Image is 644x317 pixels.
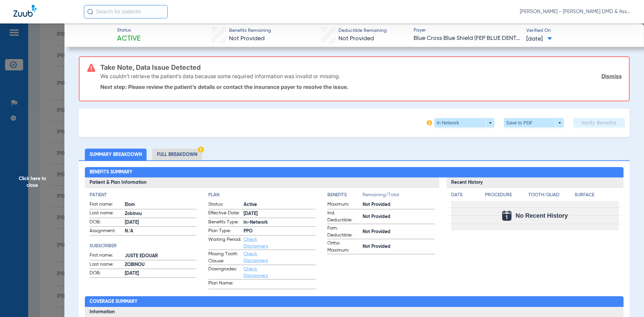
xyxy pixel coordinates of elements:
[208,219,241,227] span: Benefits Type:
[327,201,360,209] span: Maximum:
[100,64,622,71] h3: Take Note, Data Issue Detected
[244,201,316,208] span: Active
[485,192,526,199] h4: Procedure
[208,266,241,279] span: Downgrades:
[414,34,521,43] span: Blue Cross Blue Shield (FEP BLUE DENTAL)
[84,5,168,18] input: Search for patients
[244,237,268,249] a: Check Disclaimers
[363,192,435,201] span: Remaining/Total
[327,192,363,199] h4: Benefits
[434,118,494,127] button: In Network
[327,225,360,239] span: Fam. Deductible:
[90,261,122,269] span: Last name:
[85,167,624,178] h2: Benefits Summary
[363,228,435,235] span: Not Provided
[90,201,122,209] span: First name:
[125,219,197,226] span: [DATE]
[208,192,316,199] h4: Plan
[526,27,633,34] span: Verified On
[208,227,241,235] span: Plan Type:
[244,267,268,278] a: Check Disclaimers
[85,149,147,160] li: Summary Breakdown
[85,296,624,307] h2: Coverage Summary
[125,201,197,208] span: Elom
[451,192,479,201] app-breakdown-title: Date
[125,261,197,268] span: ZOBINOU
[90,243,197,250] h4: Subscriber
[327,210,360,224] span: Ind. Deductible:
[528,192,573,201] app-breakdown-title: Tooth/Quad
[125,270,197,277] span: [DATE]
[90,192,197,199] h4: Patient
[90,270,122,278] span: DOB:
[575,192,619,199] h4: Surface
[520,8,631,15] span: [PERSON_NAME] - [PERSON_NAME] DMD & Associates
[244,210,316,217] span: [DATE]
[327,240,360,254] span: Ortho Maximum:
[125,228,197,235] span: N/A
[208,210,241,218] span: Effective Date:
[363,243,435,250] span: Not Provided
[575,192,619,201] app-breakdown-title: Surface
[208,236,241,250] span: Waiting Period:
[90,252,122,260] span: First name:
[485,192,526,201] app-breakdown-title: Procedure
[87,9,93,15] img: Search Icon
[414,27,521,34] span: Payer
[601,73,622,80] a: Dismiss
[90,210,122,218] span: Last name:
[90,227,122,235] span: Assignment:
[338,36,374,42] span: Not Provided
[526,35,552,43] span: [DATE]
[446,177,624,188] h3: Recent History
[363,201,435,208] span: Not Provided
[363,213,435,220] span: Not Provided
[152,149,202,160] li: Full Breakdown
[198,147,204,153] img: Hazard
[208,251,241,265] span: Missing Tooth Clause:
[244,228,316,235] span: PPO
[125,210,197,217] span: Zobinou
[229,36,265,42] span: Not Provided
[229,27,271,34] span: Benefits Remaining
[208,280,241,289] span: Plan Name:
[87,64,95,72] img: error-icon
[244,219,316,226] span: In-Network
[502,211,512,221] img: Calendar
[125,253,197,260] span: JUSTE EDOUAR
[504,118,564,127] button: Save to PDF
[338,27,387,34] span: Deductible Remaining
[327,192,363,201] app-breakdown-title: Benefits
[85,177,439,188] h3: Patient & Plan Information
[528,192,573,199] h4: Tooth/Quad
[610,285,644,317] iframe: Chat Widget
[244,252,268,263] a: Check Disclaimers
[117,27,141,34] span: Status
[427,120,432,125] img: info-icon
[100,84,622,90] p: Next step: Please review the patient’s details or contact the insurance payer to resolve the issue.
[117,34,141,44] span: Active
[13,5,37,17] img: Zuub Logo
[208,201,241,209] span: Status:
[90,219,122,227] span: DOB:
[516,212,568,219] span: No Recent History
[100,73,340,80] p: We couldn’t retrieve the patient’s data because some required information was invalid or missing.
[451,192,479,199] h4: Date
